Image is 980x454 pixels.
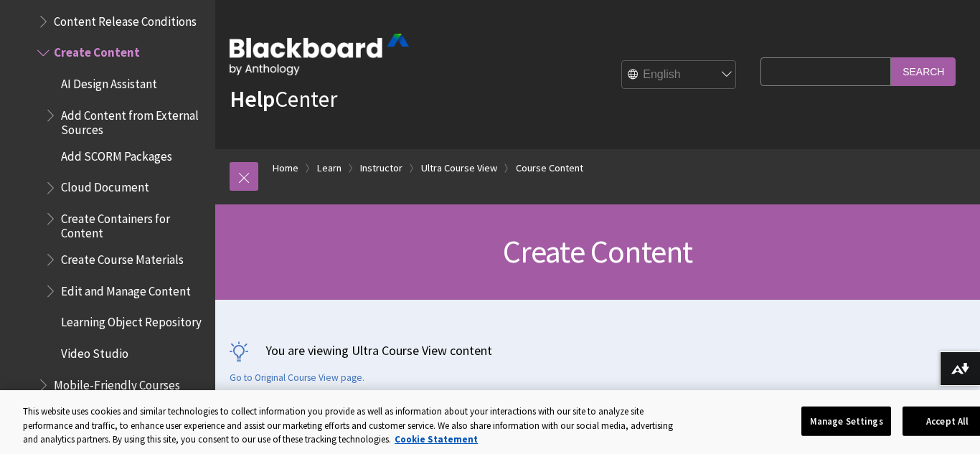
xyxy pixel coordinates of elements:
a: Ultra Course View [421,159,497,177]
strong: Help [230,85,275,113]
p: You are viewing Ultra Course View content [230,341,966,359]
span: Create Containers for Content [61,207,205,240]
span: Add Content from External Sources [61,103,205,137]
button: Manage Settings [801,406,891,436]
span: Edit and Manage Content [61,279,191,298]
span: Create Course Materials [61,247,184,267]
span: Video Studio [61,341,128,361]
a: More information about your privacy, opens in a new tab [395,433,478,445]
a: Learn [317,159,341,177]
a: HelpCenter [230,85,337,113]
span: Create Content [503,232,693,271]
a: Go to Original Course View page. [230,372,364,384]
span: Add SCORM Packages [61,144,172,164]
span: Create Content [54,41,140,60]
a: Course Content [516,159,583,177]
span: Cloud Document [61,176,149,195]
span: Mobile-Friendly Courses [54,373,180,392]
div: This website uses cookies and similar technologies to collect information you provide as well as ... [23,405,686,447]
img: Blackboard by Anthology [230,34,409,75]
input: Search [891,57,956,85]
span: Content Release Conditions [54,9,197,29]
select: Site Language Selector [622,61,737,90]
span: Learning Object Repository [61,311,202,330]
span: AI Design Assistant [61,72,157,91]
a: Instructor [360,159,402,177]
a: Home [273,159,298,177]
